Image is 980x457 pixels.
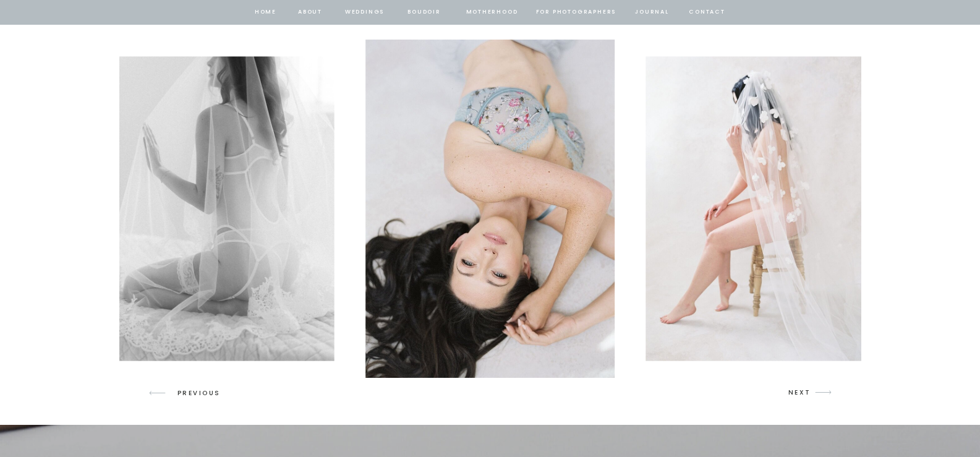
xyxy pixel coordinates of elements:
a: about [297,7,323,18]
a: contact [688,7,727,18]
a: home [254,7,278,18]
p: NEXT [788,387,812,398]
img: Woman looks at camera while lying on the floor in floral lingerie a portrait taken by seattle bou... [365,40,615,378]
p: PREVIOUS [177,388,225,399]
a: BOUDOIR [407,7,442,18]
a: Motherhood [466,7,518,18]
a: Weddings [344,7,386,18]
a: for photographers [536,7,616,18]
img: nude woman sits on a stool and holds onto a white floral applique veil photographed by seattle bo... [646,56,869,361]
img: black and white photo of woman under bridal veil in a white lingerie set moves hand out in seattl... [106,56,334,361]
a: journal [633,7,671,18]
